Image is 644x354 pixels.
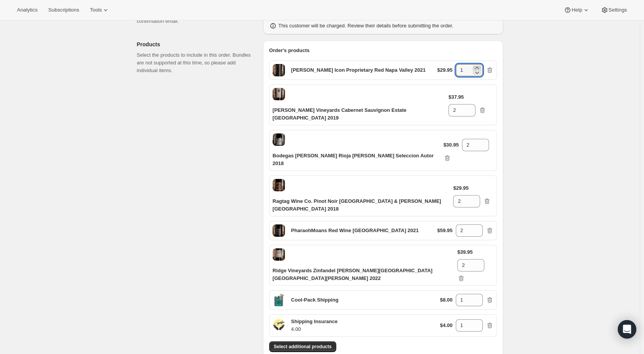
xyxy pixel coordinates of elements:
[457,248,473,256] p: $39.95
[291,296,339,304] p: Cool-Pack Shipping
[273,294,285,306] span: Default Title
[448,93,464,101] p: $37.95
[85,5,114,15] button: Tools
[291,318,338,325] p: Shipping Insurance
[609,7,627,13] span: Settings
[559,5,594,15] button: Help
[273,106,448,122] p: [PERSON_NAME] Vineyards Cabernet Sauvignon Estate [GEOGRAPHIC_DATA] 2019
[273,64,285,76] span: Default Title
[48,7,79,13] span: Subscriptions
[440,296,453,304] p: $8.00
[291,227,419,234] p: PharaohMoans Red Wine [GEOGRAPHIC_DATA] 2021
[273,88,285,100] span: Default Title
[443,141,459,149] p: $30.95
[291,66,426,74] p: [PERSON_NAME] Icon Proprietary Red Napa Valley 2021
[437,227,453,234] p: $59.95
[572,7,582,13] span: Help
[273,133,285,146] span: Default Title
[12,5,42,15] button: Analytics
[17,7,37,13] span: Analytics
[596,5,632,15] button: Settings
[44,5,84,15] button: Subscriptions
[273,248,285,261] span: Default Title
[269,341,336,352] button: Select additional products
[437,66,453,74] p: $29.95
[137,51,257,74] p: Select the products to include in this order. Bundles are not supported at this time, so please a...
[273,318,285,330] span: 4.00
[273,224,285,237] span: Default Title
[274,344,332,350] span: Select additional products
[618,320,636,339] div: Open Intercom Messenger
[453,184,469,192] p: $29.95
[273,267,457,282] p: Ridge Vineyards Zinfandel [PERSON_NAME][GEOGRAPHIC_DATA] [GEOGRAPHIC_DATA][PERSON_NAME] 2022
[440,322,453,329] p: $4.00
[273,179,285,191] span: Default Title
[273,152,443,167] p: Bodegas [PERSON_NAME] Rioja [PERSON_NAME] Seleccion Autor 2018
[278,22,453,30] p: This customer will be charged. Review their details before submitting the order.
[273,197,453,213] p: Ragtag Wine Co. Pinot Noir [GEOGRAPHIC_DATA] & [PERSON_NAME][GEOGRAPHIC_DATA] 2018
[137,40,257,48] p: Products
[291,325,338,333] p: 4.00
[90,7,102,13] span: Tools
[269,47,310,53] span: Order's products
